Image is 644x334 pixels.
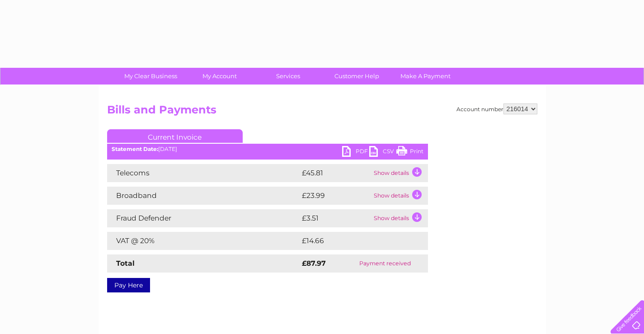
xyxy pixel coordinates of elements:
h2: Bills and Payments [107,103,537,121]
td: Telecoms [107,164,300,182]
div: [DATE] [107,146,428,152]
b: Statement Date: [112,146,158,152]
td: Broadband [107,187,300,205]
div: Account number [456,103,537,114]
a: Print [396,146,423,159]
a: Make A Payment [388,68,463,85]
td: £3.51 [300,209,371,227]
td: Show details [371,187,428,205]
a: Services [251,68,325,85]
a: My Account [182,68,257,85]
a: PDF [342,146,369,159]
td: Payment received [343,254,428,273]
td: Show details [371,164,428,182]
td: £23.99 [300,187,371,205]
td: Fraud Defender [107,209,300,227]
a: CSV [369,146,396,159]
strong: £87.97 [302,259,326,268]
td: £45.81 [300,164,371,182]
td: £14.66 [300,232,409,250]
a: Pay Here [107,278,150,292]
a: Current Invoice [107,129,243,143]
strong: Total [116,259,135,268]
td: Show details [371,209,428,227]
a: Customer Help [320,68,394,85]
td: VAT @ 20% [107,232,300,250]
a: My Clear Business [113,68,188,85]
